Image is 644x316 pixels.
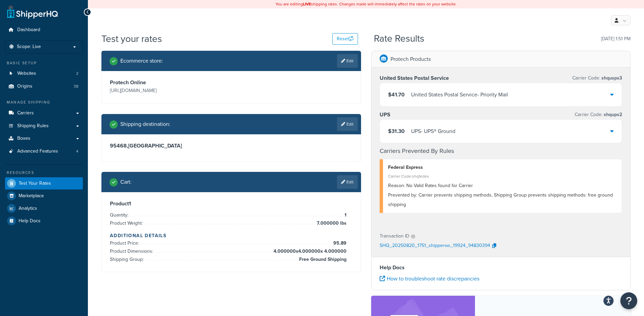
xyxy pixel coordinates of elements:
[17,136,30,141] span: Boxes
[388,182,405,189] span: Reason:
[5,177,83,189] a: Test Your Rates
[110,240,141,247] span: Product Price:
[297,255,347,264] span: Free Ground Shipping
[332,239,347,247] span: 95.89
[110,86,230,95] p: [URL][DOMAIN_NAME]
[5,67,83,80] li: Websites
[5,215,83,227] a: Help Docs
[380,241,490,251] p: SHQ_20250820_1751_shipperws_19924_94830394
[315,219,347,227] span: 7.000000 lbs
[120,179,132,185] h2: Cart :
[76,149,78,154] span: 4
[332,33,358,45] button: Reset
[5,190,83,202] a: Marketplace
[5,107,83,119] a: Carriers
[601,34,630,44] p: [DATE] 1:51 PM
[575,110,622,119] p: Carrier Code:
[5,132,83,145] a: Boxes
[5,120,83,132] a: Shipping Rules
[17,84,32,89] span: Origins
[110,232,353,239] h4: Additional Details
[5,170,83,176] div: Resources
[337,175,358,189] a: Edit
[374,33,424,44] h2: Rate Results
[388,191,417,199] span: Prevented by:
[17,44,41,50] span: Scope: Live
[388,181,617,190] div: No Valid Rates found for Carrier
[380,75,449,82] h3: United States Postal Service
[388,127,405,135] span: $31.30
[5,80,83,93] li: Origins
[19,193,44,199] span: Marketplace
[380,146,622,156] h4: Carriers Prevented By Rules
[5,67,83,80] a: Websites2
[388,190,617,209] div: Carrier prevents shipping methods, Shipping Group prevents shipping methods: free ground shipping
[388,172,617,181] div: Carrier Code: shqfedex
[19,218,41,224] span: Help Docs
[17,149,58,154] span: Advanced Features
[5,99,83,105] div: Manage Shipping
[5,80,83,93] a: Origins38
[110,256,145,263] span: Shipping Group:
[74,84,78,89] span: 38
[411,127,455,136] div: UPS - UPS® Ground
[337,54,358,68] a: Edit
[76,71,78,76] span: 2
[17,27,40,33] span: Dashboard
[110,211,130,219] span: Quantity:
[120,121,170,127] h2: Shipping destination :
[5,145,83,158] li: Advanced Features
[110,142,353,149] h3: 95468 , [GEOGRAPHIC_DATA]
[390,54,431,64] p: Protech Products
[17,110,34,116] span: Carriers
[110,248,155,255] span: Product Dimensions:
[411,90,508,99] div: United States Postal Service - Priority Mail
[110,79,230,86] h3: Protech Online
[17,71,36,76] span: Websites
[101,32,162,45] h1: Test your rates
[337,117,358,131] a: Edit
[5,60,83,66] div: Basic Setup
[572,73,622,83] p: Carrier Code:
[602,111,622,118] span: shqups2
[380,264,622,272] h4: Help Docs
[19,181,51,186] span: Test Your Rates
[388,163,617,172] div: Federal Express
[380,111,390,118] h3: UPS
[5,24,83,36] a: Dashboard
[17,123,49,129] span: Shipping Rules
[120,58,163,64] h2: Ecommerce store :
[380,231,409,241] p: Transaction ID
[5,145,83,158] a: Advanced Features4
[620,292,637,309] button: Open Resource Center
[388,91,405,98] span: $41.70
[600,74,622,82] span: shqusps3
[110,220,144,227] span: Product Weight:
[19,206,37,211] span: Analytics
[272,247,347,255] span: 4.000000 x 4.000000 x 4.000000
[303,1,311,7] b: LIVE
[380,275,479,283] a: How to troubleshoot rate discrepancies
[110,200,353,207] h3: Product 1
[5,202,83,215] a: Analytics
[343,211,347,219] span: 1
